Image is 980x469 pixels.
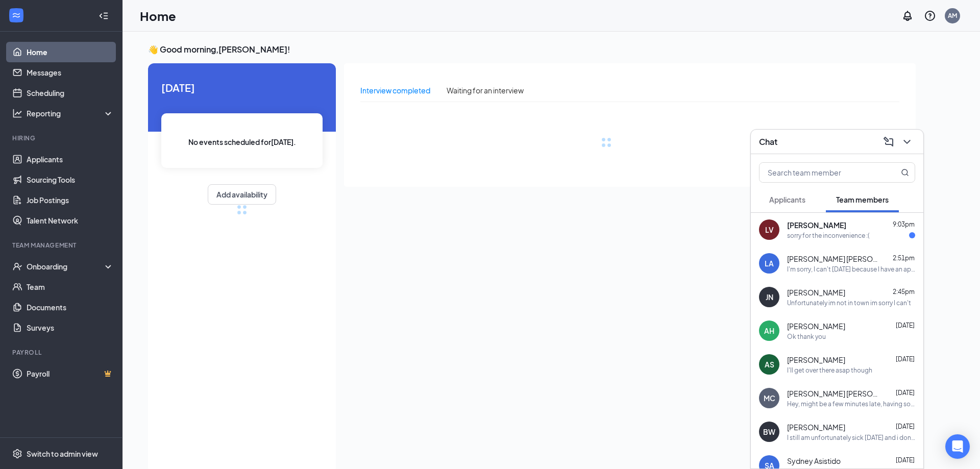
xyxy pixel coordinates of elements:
[27,317,114,338] a: Surveys
[27,149,114,169] a: Applicants
[787,265,915,274] div: I'm sorry, I can't [DATE] because I have an appointment.
[787,456,841,466] span: Sydney Asistido
[896,456,915,464] span: [DATE]
[836,195,889,204] span: Team members
[787,422,845,432] span: [PERSON_NAME]
[27,169,114,190] a: Sourcing Tools
[765,225,774,235] div: LV
[360,85,430,96] div: Interview completed
[896,355,915,363] span: [DATE]
[901,136,913,148] svg: ChevronDown
[896,322,915,329] span: [DATE]
[12,449,22,459] svg: Settings
[12,108,22,118] svg: Analysis
[140,7,176,24] h1: Home
[12,241,112,250] div: Team Management
[763,427,775,437] div: BW
[161,80,323,95] span: [DATE]
[27,277,114,297] a: Team
[787,433,915,442] div: I still am unfortunately sick [DATE] and i dont want to get anyone sick so I'm gonna have to stay...
[787,220,846,230] span: [PERSON_NAME]
[12,348,112,357] div: Payroll
[893,254,915,262] span: 2:51pm
[893,220,915,228] span: 9:03pm
[896,423,915,430] span: [DATE]
[12,261,22,271] svg: UserCheck
[787,321,845,331] span: [PERSON_NAME]
[208,184,276,205] button: Add availability
[765,258,774,268] div: LA
[27,42,114,62] a: Home
[27,62,114,83] a: Messages
[893,288,915,295] span: 2:45pm
[787,254,879,264] span: [PERSON_NAME] [PERSON_NAME]
[901,168,909,177] svg: MagnifyingGlass
[11,10,21,20] svg: WorkstreamLogo
[787,366,872,375] div: I'll get over there asap though
[27,108,114,118] div: Reporting
[188,136,296,147] span: No events scheduled for [DATE] .
[148,44,916,55] h3: 👋 Good morning, [PERSON_NAME] !
[27,190,114,210] a: Job Postings
[899,134,915,150] button: ChevronDown
[27,449,98,459] div: Switch to admin view
[945,434,970,459] div: Open Intercom Messenger
[764,326,774,336] div: AH
[765,359,774,369] div: AS
[237,205,247,215] div: loading meetings...
[27,363,114,384] a: PayrollCrown
[766,292,773,302] div: JN
[924,10,936,22] svg: QuestionInfo
[99,11,109,21] svg: Collapse
[759,163,880,182] input: Search team member
[787,299,911,307] div: Unfortunately im not in town im sorry I can't
[769,195,805,204] span: Applicants
[787,400,915,408] div: Hey, might be a few minutes late, having some issues. But I'm on my way
[787,332,826,341] div: Ok thank you
[12,134,112,142] div: Hiring
[764,393,775,403] div: MC
[447,85,524,96] div: Waiting for an interview
[759,136,777,147] h3: Chat
[787,355,845,365] span: [PERSON_NAME]
[883,136,895,148] svg: ComposeMessage
[787,388,879,399] span: [PERSON_NAME] [PERSON_NAME]
[787,231,870,240] div: sorry for the inconvenience :(
[787,287,845,298] span: [PERSON_NAME]
[948,11,957,20] div: AM
[27,210,114,231] a: Talent Network
[27,297,114,317] a: Documents
[27,261,105,271] div: Onboarding
[896,389,915,397] span: [DATE]
[880,134,897,150] button: ComposeMessage
[27,83,114,103] a: Scheduling
[901,10,914,22] svg: Notifications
